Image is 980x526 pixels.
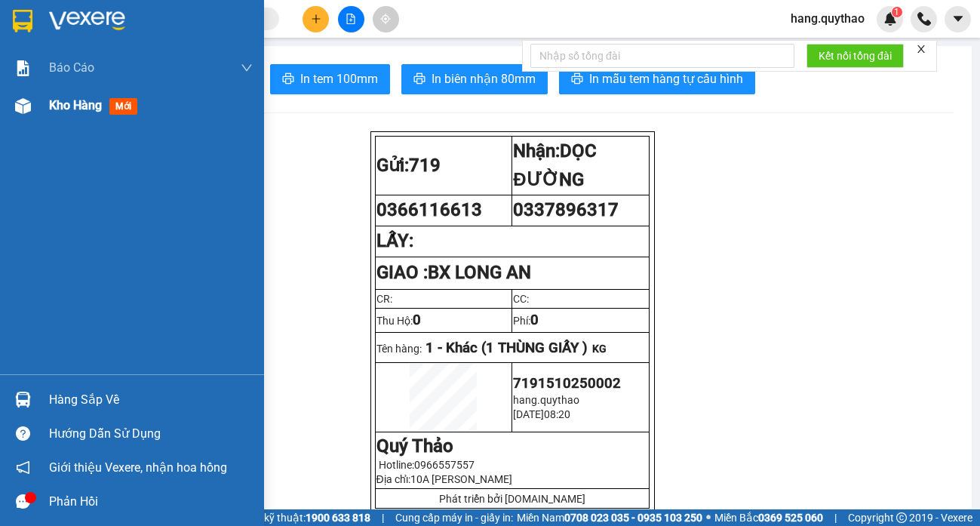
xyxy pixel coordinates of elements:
span: printer [413,72,425,87]
span: close [916,44,926,54]
span: Miền Nam [517,509,702,526]
span: Địa chỉ: [376,473,512,485]
strong: 0369 525 060 [758,512,823,524]
span: plus [311,14,321,24]
span: copyright [896,512,907,523]
span: 0966557557 [414,459,475,471]
img: phone-icon [917,12,931,26]
strong: LẤY: [376,230,413,251]
span: In tem 100mm [300,69,378,88]
span: printer [571,72,583,87]
button: file-add [338,6,364,32]
span: 0 [413,312,421,328]
span: BX LONG AN [428,262,531,283]
span: 0366116613 [376,199,482,220]
button: printerIn tem 100mm [270,64,390,94]
span: caret-down [951,12,965,26]
button: printerIn mẫu tem hàng tự cấu hình [559,64,755,94]
span: hang.quythao [779,9,877,28]
span: Giới thiệu Vexere, nhận hoa hồng [49,458,227,477]
span: 7191510250002 [513,375,621,392]
td: CC: [512,289,650,308]
span: printer [282,72,294,87]
td: Thu Hộ: [375,308,512,332]
span: | [834,509,837,526]
span: In mẫu tem hàng tự cấu hình [589,69,743,88]
img: icon-new-feature [883,12,897,26]
span: Gửi: [13,14,36,30]
strong: Quý Thảo [376,435,453,457]
strong: Gửi: [376,155,441,176]
span: | [382,509,384,526]
strong: 1900 633 818 [306,512,370,524]
button: printerIn biên nhận 80mm [401,64,548,94]
td: Phát triển bởi [DOMAIN_NAME] [375,489,649,509]
img: logo-vxr [13,10,32,32]
span: Miền Bắc [714,509,823,526]
strong: GIAO : [376,262,531,283]
img: warehouse-icon [15,98,31,114]
button: Kết nối tổng đài [806,44,904,68]
img: warehouse-icon [15,392,31,408]
div: DỌC ĐƯỜNG [129,13,235,49]
span: 1 - Khác (1 THÙNG GIẤY ) [425,340,588,356]
span: 0337896317 [513,199,619,220]
span: 1 [894,7,899,17]
td: Phí: [512,308,650,332]
div: 0337896317 [129,49,235,70]
span: Báo cáo [49,58,94,77]
td: CR: [375,289,512,308]
span: 08:20 [544,408,570,420]
span: Hotline: [379,459,475,471]
span: 10A [PERSON_NAME] [410,473,512,485]
span: Cung cấp máy in - giấy in: [395,509,513,526]
span: aim [380,14,391,24]
div: Phản hồi [49,491,253,513]
span: DỌC ĐƯỜNG [513,140,597,190]
span: BX LONG AN [129,70,223,123]
div: 0366116613 [13,31,118,52]
input: Nhập số tổng đài [530,44,794,68]
span: KG [592,343,607,355]
p: Tên hàng: [376,340,648,356]
span: Hỗ trợ kỹ thuật: [232,509,370,526]
div: 719 [13,13,118,31]
span: message [16,494,30,509]
span: ⚪️ [706,515,711,521]
span: In biên nhận 80mm [432,69,536,88]
span: Nhận: [129,14,165,30]
sup: 1 [892,7,902,17]
span: [DATE] [513,408,544,420]
span: notification [16,460,30,475]
span: hang.quythao [513,394,579,406]
span: file-add [346,14,356,24]
span: down [241,62,253,74]
button: plus [303,6,329,32]
strong: Nhận: [513,140,597,190]
span: 719 [409,155,441,176]
button: caret-down [945,6,971,32]
img: solution-icon [15,60,31,76]
span: question-circle [16,426,30,441]
span: Kết nối tổng đài [819,48,892,64]
span: Kho hàng [49,98,102,112]
span: mới [109,98,137,115]
span: DĐ: [129,78,151,94]
div: Hướng dẫn sử dụng [49,423,253,445]
span: 0 [530,312,539,328]
strong: 0708 023 035 - 0935 103 250 [564,512,702,524]
button: aim [373,6,399,32]
div: Hàng sắp về [49,389,253,411]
